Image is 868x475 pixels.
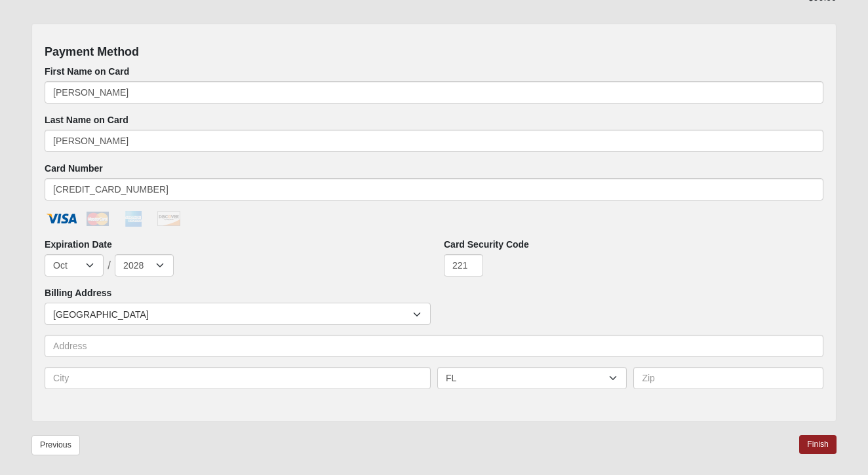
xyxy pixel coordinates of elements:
span: / [108,259,111,271]
input: City [45,367,431,389]
a: Finish [799,435,837,454]
input: Address [45,335,823,357]
span: [GEOGRAPHIC_DATA] [53,303,413,326]
input: Zip [633,367,823,389]
label: Card Number [45,162,103,175]
label: Expiration Date [45,238,112,251]
a: Previous [31,435,80,455]
label: Card Security Code [444,238,529,251]
h4: Payment Method [45,45,823,60]
label: First Name on Card [45,65,129,78]
label: Billing Address [45,286,111,299]
label: Last Name on Card [45,113,128,126]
